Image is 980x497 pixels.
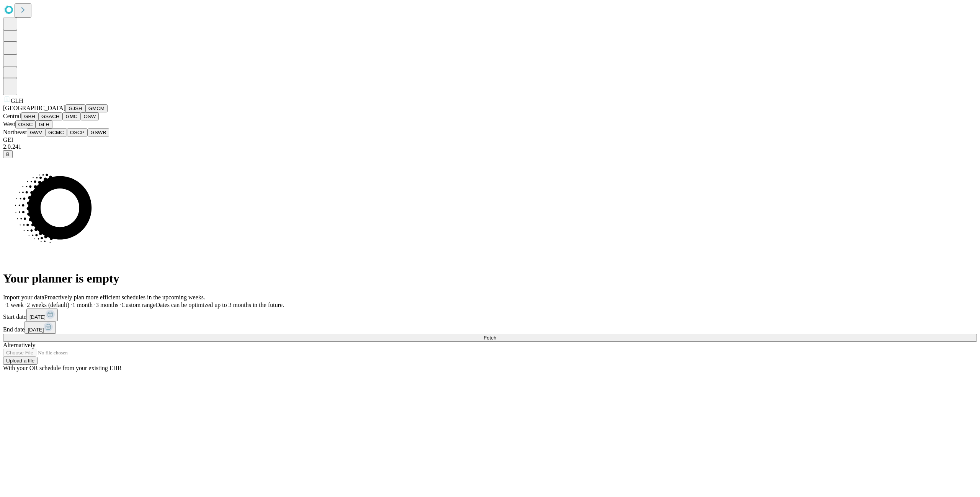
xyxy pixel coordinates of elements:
span: GLH [11,97,23,104]
span: [GEOGRAPHIC_DATA] [3,105,65,111]
button: [DATE] [26,309,58,321]
span: With your OR schedule from your existing EHR [3,365,122,371]
span: [DATE] [29,314,46,320]
span: B [6,151,10,157]
div: 2.0.241 [3,143,977,150]
button: GSACH [38,112,62,120]
button: Upload a file [3,357,38,365]
span: Proactively plan more efficient schedules in the upcoming weeks. [44,294,205,300]
div: Start date [3,309,977,321]
h1: Your planner is empty [3,271,977,286]
div: End date [3,321,977,334]
button: OSCP [67,128,88,136]
span: Northeast [3,129,27,135]
button: GLH [36,120,52,128]
span: Custom range [121,302,155,308]
span: 1 month [72,302,93,308]
span: 1 week [6,302,24,308]
button: GSWB [88,128,109,136]
span: 2 weeks (default) [27,302,69,308]
span: [DATE] [28,327,44,333]
button: GCMC [45,128,67,136]
button: GMCM [85,104,108,112]
span: Alternatively [3,342,35,348]
button: OSSC [15,120,36,128]
button: GMC [62,112,80,120]
button: OSW [81,112,99,120]
span: Import your data [3,294,44,300]
span: 3 months [96,302,118,308]
button: GBH [21,112,38,120]
button: [DATE] [24,321,56,334]
span: Fetch [483,335,496,341]
span: West [3,121,15,127]
button: GWV [27,128,45,136]
button: Fetch [3,334,977,342]
button: GJSH [65,104,85,112]
span: Central [3,113,21,119]
button: B [3,150,13,158]
span: Dates can be optimized up to 3 months in the future. [156,302,284,308]
div: GEI [3,136,977,143]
